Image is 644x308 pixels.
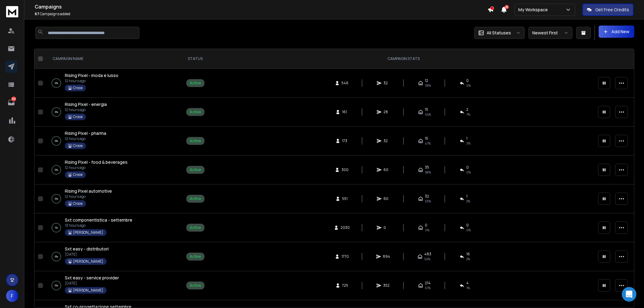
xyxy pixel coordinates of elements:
[466,141,471,146] span: 3 %
[383,81,390,86] span: 32
[65,165,128,170] p: 12 hours ago
[466,285,470,290] span: 1 %
[425,281,431,285] span: 214
[466,170,471,175] span: 0 %
[65,107,107,112] p: 12 hours ago
[45,98,178,127] td: 0%Rising Pixel - energia12 hours agoCroce
[65,194,112,199] p: 12 hours ago
[425,170,431,175] span: 58 %
[425,194,429,199] span: 32
[73,143,82,148] p: Croce
[6,290,18,302] button: F
[35,3,488,10] h1: Campaigns
[55,282,58,289] p: 0 %
[55,254,58,260] p: 0 %
[383,138,390,143] span: 32
[65,136,106,141] p: 12 hours ago
[599,26,634,38] button: Add New
[65,101,107,107] a: Rising Pixel - energia
[35,12,488,16] p: Campaigns added
[45,127,178,156] td: 0%Rising Pixel - pharma12 hours agoCroce
[622,287,636,302] div: Open Intercom Messenger
[11,96,16,101] p: 303
[342,110,348,114] span: 161
[383,283,390,288] span: 352
[425,199,431,204] span: 53 %
[55,109,58,115] p: 0 %
[341,167,348,172] span: 300
[65,79,118,83] p: 12 hours ago
[65,72,118,79] a: Rising Pixel - moda e lusso
[466,194,467,199] span: 1
[45,49,178,69] th: CAMPAIGN NAME
[73,86,82,90] p: Croce
[45,184,178,213] td: 0%Rising Pixel automotive12 hours agoCroce
[55,225,58,231] p: 1 %
[5,96,17,109] a: 303
[425,285,431,290] span: 61 %
[528,27,572,39] button: Newest First
[73,230,103,235] p: [PERSON_NAME]
[466,223,469,228] span: 0
[466,252,470,257] span: 16
[65,223,132,228] p: 13 hours ago
[65,246,109,252] span: Sxt easy - distributori
[425,141,431,146] span: 47 %
[190,196,201,201] div: Active
[383,167,390,172] span: 60
[65,217,132,223] a: Sxt componentistica - settembre
[55,80,58,86] p: 0 %
[55,138,58,144] p: 0 %
[342,283,348,288] span: 725
[65,130,106,136] a: Rising Pixel - pharma
[65,159,128,165] a: Rising Pixel - food & beverages
[55,196,58,202] p: 0 %
[45,242,178,271] td: 0%Sxt easy - distributori[DATE][PERSON_NAME]
[341,254,349,259] span: 1770
[45,69,178,98] td: 0%Rising Pixel - moda e lusso12 hours agoCroce
[65,252,109,257] p: [DATE]
[466,136,467,141] span: 1
[73,259,103,264] p: [PERSON_NAME]
[45,156,178,184] td: 0%Rising Pixel - food & beverages12 hours agoCroce
[487,30,511,36] p: All Statuses
[65,281,119,286] p: [DATE]
[45,271,178,300] td: 0%Sxt easy - service provider[DATE][PERSON_NAME]
[425,83,431,88] span: 38 %
[425,136,428,141] span: 15
[65,188,112,194] a: Rising Pixel automotive
[595,7,629,13] p: Get Free Credits
[73,172,82,177] p: Croce
[425,107,428,112] span: 15
[178,49,212,69] th: STATUS
[466,78,469,83] span: 0
[73,114,82,119] p: Croce
[45,213,178,242] td: 1%Sxt componentistica - settembre13 hours ago[PERSON_NAME]
[35,11,39,16] span: 67
[190,254,201,259] div: Active
[6,6,18,17] img: logo
[190,225,201,230] div: Active
[505,5,509,9] span: 50
[425,165,429,170] span: 35
[65,275,119,281] a: Sxt easy - service provider
[518,7,550,13] p: My Workspace
[190,167,201,172] div: Active
[342,138,348,143] span: 173
[425,228,429,233] span: 0%
[341,225,350,230] span: 2030
[466,199,470,204] span: 2 %
[425,112,431,117] span: 54 %
[342,196,348,201] span: 551
[466,107,468,112] span: 2
[466,257,470,261] span: 2 %
[73,201,82,206] p: Croce
[190,110,201,114] div: Active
